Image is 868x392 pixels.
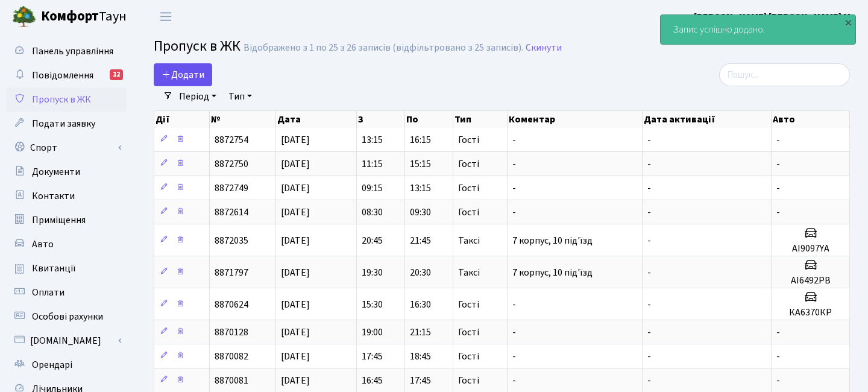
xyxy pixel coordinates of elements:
[6,329,127,353] a: [DOMAIN_NAME]
[405,111,453,128] th: По
[362,374,383,387] span: 16:45
[647,374,651,387] span: -
[647,182,651,195] span: -
[410,182,431,195] span: 13:15
[215,234,248,247] span: 8872035
[6,305,127,329] a: Особові рахунки
[661,15,855,44] div: Запис успішно додано.
[776,133,780,147] span: -
[281,206,310,219] span: [DATE]
[12,5,36,29] img: logo.png
[362,298,383,311] span: 15:30
[281,350,310,363] span: [DATE]
[215,206,248,219] span: 8872614
[842,16,854,28] div: ×
[32,358,72,371] span: Орендарі
[458,236,480,245] span: Таксі
[362,206,383,219] span: 08:30
[512,206,516,219] span: -
[410,206,431,219] span: 09:30
[776,275,844,286] h5: AI6492PB
[458,135,479,145] span: Гості
[410,298,431,311] span: 16:30
[458,268,480,277] span: Таксі
[162,68,204,81] span: Додати
[215,326,248,339] span: 8870128
[512,157,516,171] span: -
[6,353,127,377] a: Орендарі
[362,133,383,147] span: 13:15
[357,111,405,128] th: З
[281,133,310,147] span: [DATE]
[32,45,113,58] span: Панель управління
[32,69,93,82] span: Повідомлення
[32,238,54,251] span: Авто
[410,234,431,247] span: 21:45
[776,350,780,363] span: -
[215,157,248,171] span: 8872750
[362,326,383,339] span: 19:00
[281,157,310,171] span: [DATE]
[244,42,523,54] div: Відображено з 1 по 25 з 26 записів (відфільтровано з 25 записів).
[512,133,516,147] span: -
[6,160,127,184] a: Документи
[776,206,780,219] span: -
[6,256,127,280] a: Квитанції
[694,10,854,24] b: [PERSON_NAME] [PERSON_NAME] М.
[526,42,562,54] a: Скинути
[772,111,850,128] th: Авто
[362,350,383,363] span: 17:45
[281,182,310,195] span: [DATE]
[6,112,127,136] a: Подати заявку
[362,234,383,247] span: 20:45
[647,326,651,339] span: -
[647,206,651,219] span: -
[32,117,95,130] span: Подати заявку
[647,298,651,311] span: -
[647,350,651,363] span: -
[151,7,181,27] button: Переключити навігацію
[6,39,127,63] a: Панель управління
[32,93,91,106] span: Пропуск в ЖК
[410,326,431,339] span: 21:15
[508,111,643,128] th: Коментар
[276,111,357,128] th: Дата
[458,183,479,193] span: Гості
[512,182,516,195] span: -
[154,36,241,57] span: Пропуск в ЖК
[647,133,651,147] span: -
[174,86,221,107] a: Період
[362,157,383,171] span: 11:15
[647,157,651,171] span: -
[6,87,127,112] a: Пропуск в ЖК
[410,350,431,363] span: 18:45
[281,266,310,279] span: [DATE]
[458,327,479,337] span: Гості
[215,298,248,311] span: 8870624
[32,262,76,275] span: Квитанції
[32,213,86,227] span: Приміщення
[6,136,127,160] a: Спорт
[643,111,772,128] th: Дата активації
[6,232,127,256] a: Авто
[458,352,479,361] span: Гості
[41,7,99,26] b: Комфорт
[281,298,310,311] span: [DATE]
[32,286,64,299] span: Оплати
[776,157,780,171] span: -
[458,159,479,169] span: Гості
[210,111,276,128] th: №
[6,208,127,232] a: Приміщення
[776,182,780,195] span: -
[512,326,516,339] span: -
[776,307,844,318] h5: КА6370КР
[215,133,248,147] span: 8872754
[154,63,212,86] a: Додати
[410,266,431,279] span: 20:30
[215,266,248,279] span: 8871797
[694,10,854,24] a: [PERSON_NAME] [PERSON_NAME] М.
[719,63,850,86] input: Пошук...
[32,165,80,179] span: Документи
[776,326,780,339] span: -
[776,374,780,387] span: -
